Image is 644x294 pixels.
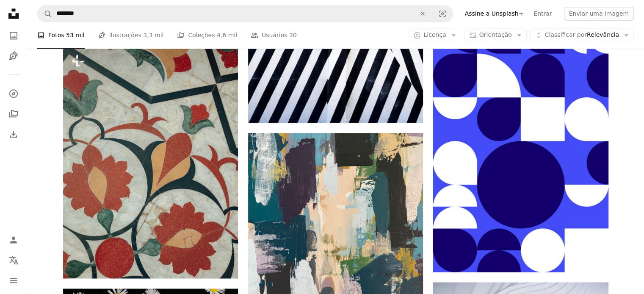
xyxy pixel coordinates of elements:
[433,10,608,272] img: têxtil de bolinhas azul e branco
[177,22,237,49] a: Coleções 4,6 mil
[545,32,587,38] span: Classificar por
[251,22,297,49] a: Usuários 30
[248,245,423,253] a: pintura abstrata verde e branca amarela
[460,7,529,20] a: Assine a Unsplash+
[530,29,634,42] button: Classificar porRelevância
[5,85,22,102] a: Explorar
[5,105,22,122] a: Coleções
[217,31,237,40] span: 4,6 mil
[564,7,634,20] button: Enviar uma imagem
[5,126,22,143] a: Histórico de downloads
[545,31,619,40] span: Relevância
[63,158,238,165] a: um close up de uma telha com flores
[409,29,461,42] button: Licença
[413,5,432,22] button: Limpar
[5,252,22,269] button: Idioma
[433,137,608,144] a: têxtil de bolinhas azul e branco
[5,5,22,24] a: Início — Unsplash
[143,31,163,40] span: 3,3 mil
[479,32,512,38] span: Orientação
[98,22,164,49] a: Ilustrações 3,3 mil
[5,231,22,248] a: Entrar / Cadastrar-se
[432,5,453,22] button: Pesquisa visual
[464,29,527,42] button: Orientação
[5,272,22,289] button: Menu
[423,32,446,38] span: Licença
[528,7,557,20] a: Entrar
[38,5,52,22] button: Pesquise na Unsplash
[63,45,238,278] img: um close up de uma telha com flores
[289,31,297,40] span: 30
[37,5,453,22] form: Pesquise conteúdo visual em todo o site
[5,27,22,44] a: Fotos
[5,47,22,64] a: Ilustrações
